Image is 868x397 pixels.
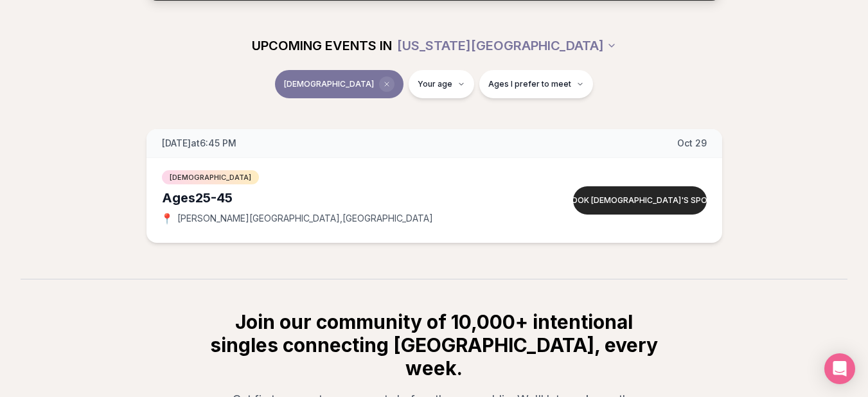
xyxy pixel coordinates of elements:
[418,79,452,89] span: Your age
[409,70,474,98] button: Your age
[162,137,236,150] span: [DATE] at 6:45 PM
[162,189,524,207] div: Ages 25-45
[284,79,374,89] span: [DEMOGRAPHIC_DATA]
[162,213,172,224] span: 📍
[275,70,403,98] button: [DEMOGRAPHIC_DATA]Clear event type filter
[677,137,707,150] span: Oct 29
[177,212,433,225] span: [PERSON_NAME][GEOGRAPHIC_DATA] , [GEOGRAPHIC_DATA]
[162,170,259,184] span: [DEMOGRAPHIC_DATA]
[208,310,660,380] h2: Join our community of 10,000+ intentional singles connecting [GEOGRAPHIC_DATA], every week.
[479,70,593,98] button: Ages I prefer to meet
[252,37,392,55] span: UPCOMING EVENTS IN
[488,79,571,89] span: Ages I prefer to meet
[397,31,617,60] button: [US_STATE][GEOGRAPHIC_DATA]
[573,186,707,215] button: Book [DEMOGRAPHIC_DATA]'s spot
[824,353,855,384] div: Open Intercom Messenger
[379,76,394,92] span: Clear event type filter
